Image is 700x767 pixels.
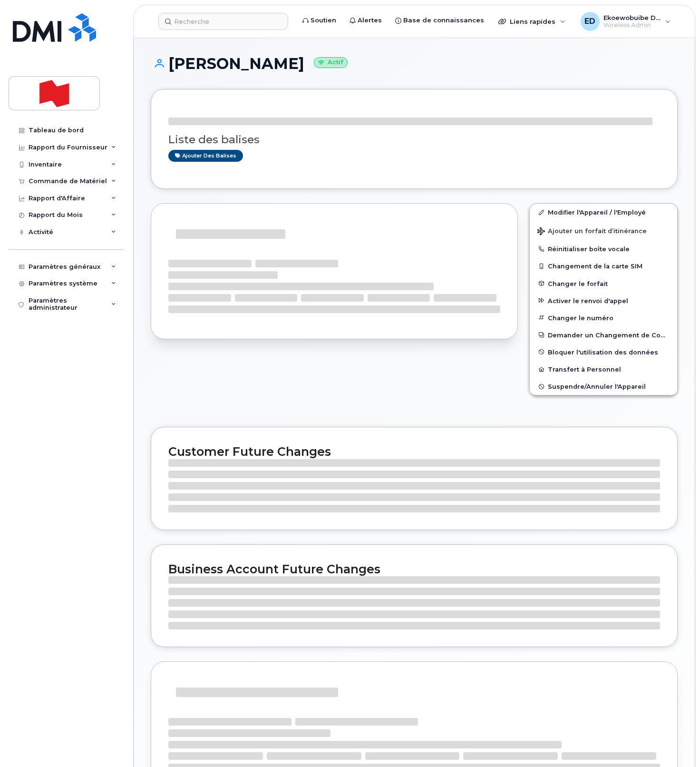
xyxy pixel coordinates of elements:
[530,361,677,378] button: Transfert à Personnel
[530,344,677,361] button: Bloquer l'utilisation des données
[548,383,646,390] span: Suspendre/Annuler l'Appareil
[530,204,677,221] a: Modifier l'Appareil / l'Employé
[530,292,677,309] button: Activer le renvoi d'appel
[168,150,243,162] a: Ajouter des balises
[151,55,678,72] h1: [PERSON_NAME]
[168,444,660,459] h2: Customer Future Changes
[530,257,677,275] button: Changement de la carte SIM
[530,378,677,395] button: Suspendre/Annuler l'Appareil
[548,280,608,287] span: Changer le forfait
[168,134,660,146] h3: Liste des balises
[530,309,677,326] button: Changer le numéro
[530,326,677,344] button: Demander un Changement de Compte
[530,221,677,240] button: Ajouter un forfait d’itinérance
[537,227,647,236] span: Ajouter un forfait d’itinérance
[168,562,660,576] h2: Business Account Future Changes
[530,240,677,257] button: Réinitialiser boîte vocale
[530,275,677,292] button: Changer le forfait
[314,57,348,68] small: Actif
[548,297,628,304] span: Activer le renvoi d'appel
